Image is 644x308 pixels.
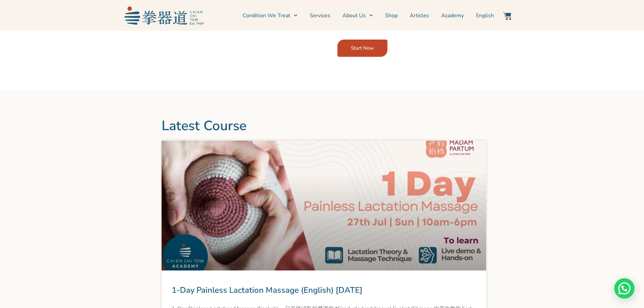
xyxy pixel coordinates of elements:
[172,285,362,295] a: 1-Day Painless Lactation Massage (English) [DATE]
[162,118,486,134] h2: Latest Course
[476,7,494,24] a: English
[476,11,494,20] span: English
[410,7,429,24] a: Articles
[310,7,330,24] a: Services
[441,7,464,24] a: Academy
[243,7,297,24] a: Condition We Treat
[351,46,374,51] span: Start Now
[337,40,387,57] a: Start Now
[207,7,494,24] nav: Menu
[503,12,511,20] img: Website Icon-03
[342,7,373,24] a: About Us
[385,7,398,24] a: Shop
